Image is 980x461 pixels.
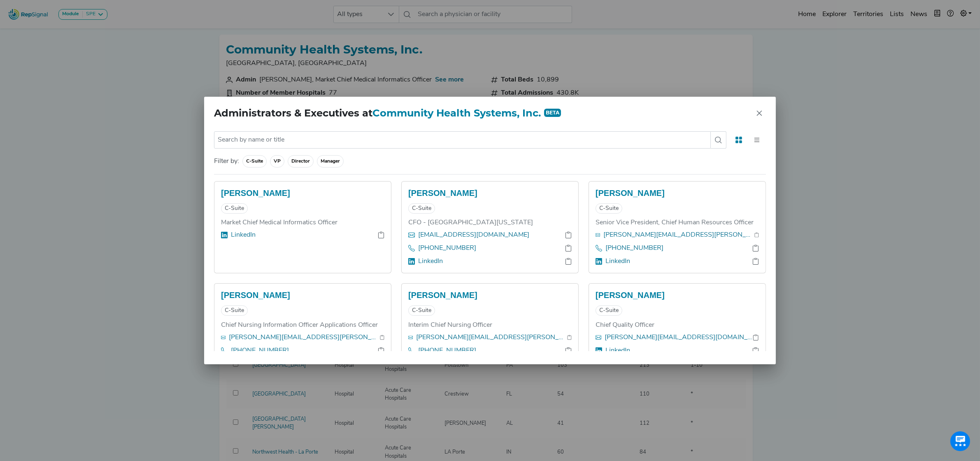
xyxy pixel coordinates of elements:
[753,107,766,120] button: Close
[408,219,572,227] h6: CFO - [GEOGRAPHIC_DATA][US_STATE]
[605,243,663,253] a: [PHONE_NUMBER]
[596,321,759,329] h6: Chief Quality Officer
[605,256,630,266] a: LinkedIn
[408,290,572,300] h5: [PERSON_NAME]
[408,188,572,198] h5: [PERSON_NAME]
[408,305,435,316] span: C-Suite
[418,256,443,266] a: LinkedIn
[288,155,314,168] span: Director
[544,109,561,117] span: BETA
[418,243,476,253] a: [PHONE_NUMBER]
[214,131,711,149] input: Search by name or title
[596,188,759,198] h5: [PERSON_NAME]
[221,188,384,198] h5: [PERSON_NAME]
[596,305,622,316] span: C-Suite
[214,156,239,166] label: Filter by:
[221,321,384,329] h6: Chief Nursing Information Officer Applications Officer
[229,333,380,342] a: [PERSON_NAME][EMAIL_ADDRESS][PERSON_NAME][DOMAIN_NAME]
[270,155,284,168] span: VP
[221,219,384,227] h6: Market Chief Medical Informatics Officer
[416,333,567,342] a: [PERSON_NAME][EMAIL_ADDRESS][PERSON_NAME][DOMAIN_NAME]
[603,230,754,240] a: [PERSON_NAME][EMAIL_ADDRESS][PERSON_NAME][DOMAIN_NAME]
[221,290,384,300] h5: [PERSON_NAME]
[408,203,435,214] span: C-Suite
[221,203,248,214] span: C-Suite
[317,155,344,168] span: Manager
[408,321,572,329] h6: Interim Chief Nursing Officer
[372,107,541,119] span: Community Health Systems, Inc.
[231,230,256,240] a: LinkedIn
[242,155,267,168] span: C-Suite
[596,219,759,227] h6: Senior Vice President, Chief Human Resources Officer
[418,230,529,240] a: [EMAIL_ADDRESS][DOMAIN_NAME]
[605,333,753,342] a: [PERSON_NAME][EMAIL_ADDRESS][DOMAIN_NAME]
[231,346,289,356] a: [PHONE_NUMBER]
[221,305,248,316] span: C-Suite
[418,346,476,356] a: [PHONE_NUMBER]
[605,346,630,356] a: LinkedIn
[596,290,759,300] h5: [PERSON_NAME]
[214,107,561,119] h2: Administrators & Executives at
[596,203,622,214] span: C-Suite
